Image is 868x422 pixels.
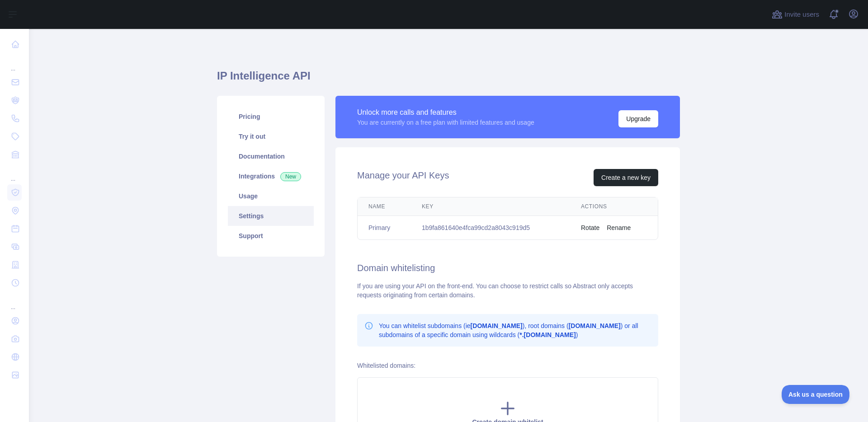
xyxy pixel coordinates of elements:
button: Rename [607,223,631,232]
iframe: Toggle Customer Support [782,385,850,404]
button: Create a new key [594,169,658,186]
label: Whitelisted domains: [357,362,415,369]
p: You can whitelist subdomains (ie ), root domains ( ) or all subdomains of a specific domain using... [379,321,651,339]
button: Rotate [581,223,599,232]
th: Key [411,197,570,216]
a: Usage [228,186,314,206]
td: 1b9fa861640e4fca99cd2a8043c919d5 [411,216,570,240]
b: [DOMAIN_NAME] [569,322,621,329]
a: Documentation [228,146,314,166]
td: Primary [358,216,411,240]
span: Invite users [784,9,819,20]
div: ... [7,164,22,183]
b: [DOMAIN_NAME] [471,322,523,329]
a: Try it out [228,127,314,146]
span: New [280,172,301,181]
h1: IP Intelligence API [217,69,680,90]
div: Unlock more calls and features [357,107,534,118]
th: Actions [570,197,658,216]
a: Support [228,226,314,246]
a: Integrations New [228,166,314,186]
div: ... [7,293,22,311]
button: Upgrade [618,110,658,127]
div: You are currently on a free plan with limited features and usage [357,118,534,127]
h2: Manage your API Keys [357,169,449,186]
a: Pricing [228,107,314,127]
div: If you are using your API on the front-end. You can choose to restrict calls so Abstract only acc... [357,281,658,300]
a: Settings [228,206,314,226]
div: ... [7,54,22,72]
b: *.[DOMAIN_NAME] [519,331,576,338]
button: Invite users [770,7,821,22]
th: Name [358,197,411,216]
h2: Domain whitelisting [357,262,658,274]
